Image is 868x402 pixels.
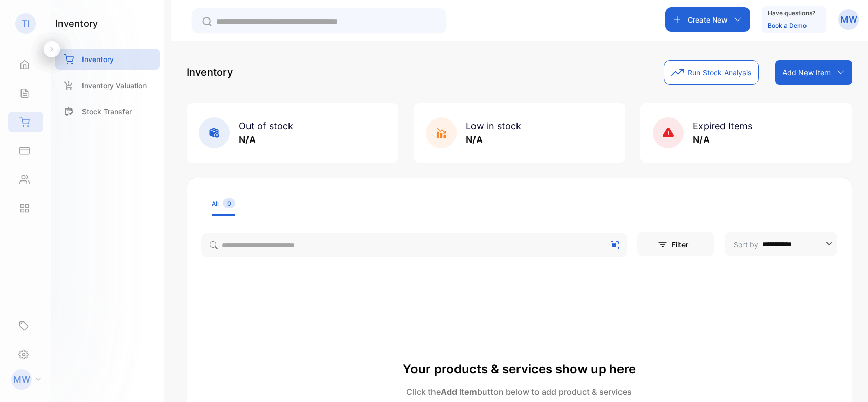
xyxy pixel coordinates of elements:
span: Low in stock [466,120,521,131]
p: Create New [688,14,728,25]
img: empty state [488,290,550,352]
p: Inventory [187,65,233,80]
span: Out of stock [239,120,293,131]
p: Sort by [734,239,758,250]
button: Run Stock Analysis [664,60,759,85]
p: Inventory Valuation [82,80,147,91]
p: Add New Item [782,67,831,78]
span: Add Item [441,387,477,397]
button: Sort by [725,232,837,256]
p: MW [13,373,30,386]
a: Inventory [55,49,160,70]
p: N/A [239,133,293,147]
p: Your products & services show up here [403,360,636,378]
p: Inventory [82,54,114,65]
span: Expired Items [693,120,752,131]
a: Stock Transfer [55,101,160,122]
a: Book a Demo [768,22,807,29]
p: MW [840,13,857,26]
h1: inventory [55,16,98,30]
button: MW [838,7,859,32]
p: TI [22,17,30,30]
p: Click the button below to add product & services [403,386,636,398]
p: N/A [693,133,752,147]
span: 0 [223,198,235,208]
p: N/A [466,133,521,147]
div: All [212,199,235,208]
a: Inventory Valuation [55,75,160,96]
button: Create New [665,7,750,32]
p: Stock Transfer [82,106,132,117]
p: Have questions? [768,8,815,18]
